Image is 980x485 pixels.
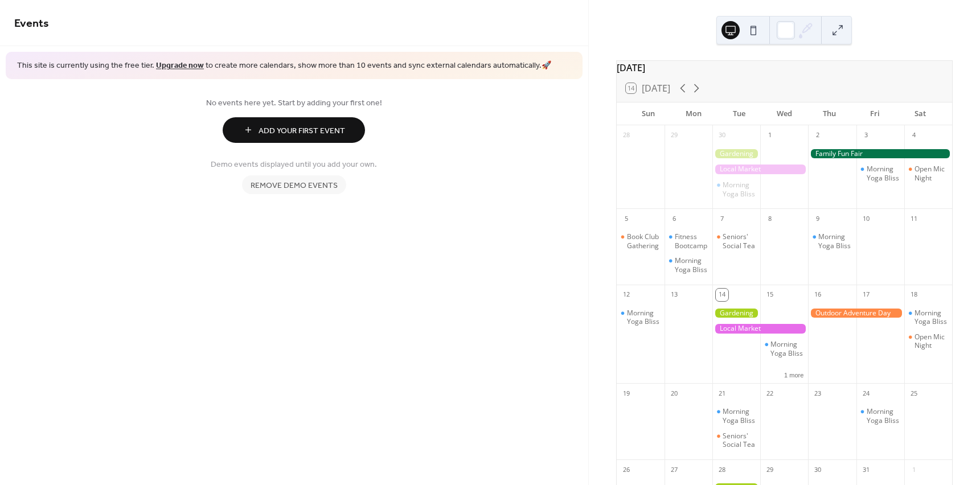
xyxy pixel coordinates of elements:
[259,125,345,137] span: Add Your First Event
[627,232,660,250] div: Book Club Gathering
[723,431,756,449] div: Seniors' Social Tea
[716,289,728,301] div: 14
[856,407,904,425] div: Morning Yoga Bliss
[811,212,824,225] div: 9
[242,175,346,194] button: Remove demo events
[867,407,900,425] div: Morning Yoga Bliss
[17,60,551,72] span: This site is currently using the free tier. to create more calendars, show more than 10 events an...
[627,309,660,326] div: Morning Yoga Bliss
[716,102,762,125] div: Tue
[723,407,756,425] div: Morning Yoga Bliss
[808,309,904,318] div: Outdoor Adventure Day
[712,232,760,250] div: Seniors' Social Tea
[764,212,776,225] div: 8
[764,387,776,400] div: 22
[617,232,665,250] div: Book Club Gathering
[620,387,633,400] div: 19
[860,129,872,142] div: 3
[620,463,633,476] div: 26
[764,463,776,476] div: 29
[860,289,872,301] div: 17
[764,129,776,142] div: 1
[780,369,808,379] button: 1 more
[156,58,204,73] a: Upgrade now
[716,212,728,225] div: 7
[808,232,856,250] div: Morning Yoga Bliss
[860,463,872,476] div: 31
[665,232,712,250] div: Fitness Bootcamp
[617,309,665,326] div: Morning Yoga Bliss
[904,332,952,350] div: Open Mic Night
[908,289,920,301] div: 18
[904,165,952,182] div: Open Mic Night
[897,102,943,125] div: Sat
[668,212,680,225] div: 6
[712,180,760,198] div: Morning Yoga Bliss
[14,97,574,109] span: No events here yet. Start by adding your first one!
[811,289,824,301] div: 16
[620,129,633,142] div: 28
[223,117,365,143] button: Add Your First Event
[811,387,824,400] div: 23
[668,463,680,476] div: 27
[764,289,776,301] div: 15
[811,463,824,476] div: 30
[908,463,920,476] div: 1
[860,212,872,225] div: 10
[770,340,803,357] div: Morning Yoga Bliss
[723,232,756,250] div: Seniors' Social Tea
[811,129,824,142] div: 2
[908,212,920,225] div: 11
[675,256,708,274] div: Morning Yoga Bliss
[760,340,808,357] div: Morning Yoga Bliss
[852,102,898,125] div: Fri
[211,158,377,170] span: Demo events displayed until you add your own.
[668,129,680,142] div: 29
[716,387,728,400] div: 21
[723,180,756,198] div: Morning Yoga Bliss
[14,117,574,143] a: Add Your First Event
[860,387,872,400] div: 24
[712,309,760,318] div: Gardening Workshop
[668,289,680,301] div: 13
[671,102,716,125] div: Mon
[915,309,948,326] div: Morning Yoga Bliss
[668,387,680,400] div: 20
[251,179,338,191] span: Remove demo events
[665,256,712,274] div: Morning Yoga Bliss
[620,289,633,301] div: 12
[867,165,900,182] div: Morning Yoga Bliss
[626,102,671,125] div: Sun
[915,165,948,182] div: Open Mic Night
[908,387,920,400] div: 25
[761,102,807,125] div: Wed
[712,431,760,449] div: Seniors' Social Tea
[712,165,808,174] div: Local Market
[620,212,633,225] div: 5
[904,309,952,326] div: Morning Yoga Bliss
[808,149,952,159] div: Family Fun Fair
[915,332,948,350] div: Open Mic Night
[818,232,851,250] div: Morning Yoga Bliss
[716,463,728,476] div: 28
[14,13,49,35] span: Events
[807,102,852,125] div: Thu
[908,129,920,142] div: 4
[712,149,760,159] div: Gardening Workshop
[716,129,728,142] div: 30
[617,61,952,75] div: [DATE]
[675,232,708,250] div: Fitness Bootcamp
[712,407,760,425] div: Morning Yoga Bliss
[712,324,808,334] div: Local Market
[856,165,904,182] div: Morning Yoga Bliss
